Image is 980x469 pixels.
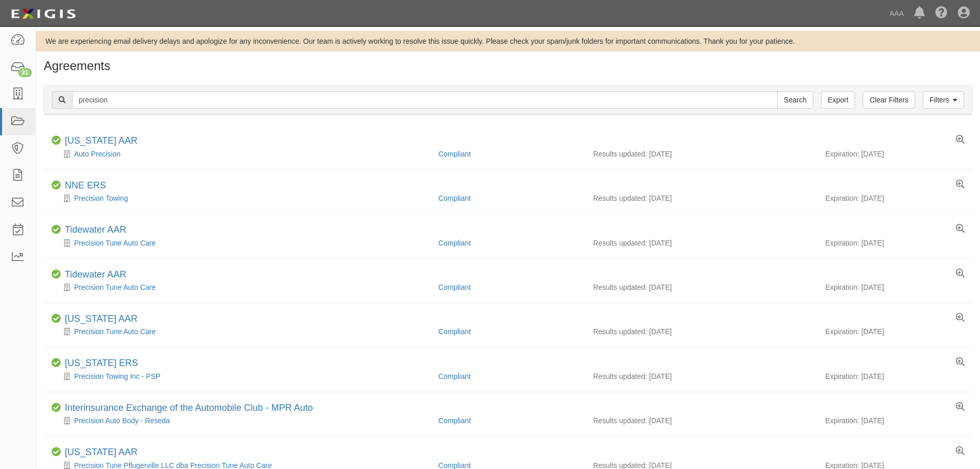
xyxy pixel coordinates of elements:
div: Interinsurance Exchange of the Automobile Club - MPR Auto [65,403,313,414]
div: Precision Towing [51,193,431,203]
div: Expiration: [DATE] [825,371,965,381]
div: 31 [18,68,32,77]
a: [US_STATE] ERS [65,358,138,368]
img: logo-5460c22ac91f19d4615b14bd174203de0afe785f0fc80cf4dbbc73dc1793850b.png [8,5,79,23]
div: Results updated: [DATE] [593,415,810,426]
div: Results updated: [DATE] [593,282,810,292]
a: View results summary [956,314,965,323]
a: Interinsurance Exchange of the Automobile Club - MPR Auto [65,403,313,413]
div: Precision Auto Body - Reseda [51,415,431,426]
i: Compliant [51,181,61,190]
a: View results summary [956,358,965,367]
div: Expiration: [DATE] [825,149,965,159]
input: Search [72,91,778,109]
a: View results summary [956,180,965,189]
a: Tidewater AAR [65,269,126,280]
a: Precision Tune Auto Care [74,239,156,247]
div: Results updated: [DATE] [593,238,810,248]
i: Compliant [51,225,61,234]
i: Compliant [51,270,61,279]
div: Tidewater AAR [65,269,126,281]
div: Expiration: [DATE] [825,282,965,292]
a: Clear Filters [863,91,915,109]
div: Precision Tune Auto Care [51,282,431,292]
a: [US_STATE] AAR [65,135,137,146]
div: Precision Towing Inc - PSP [51,371,431,381]
a: Precision Towing [74,194,128,202]
a: Tidewater AAR [65,224,126,235]
a: View results summary [956,135,965,145]
div: Tidewater AAR [65,224,126,236]
i: Help Center - Complianz [935,7,948,20]
input: Search [777,91,813,109]
div: Results updated: [DATE] [593,149,810,159]
a: Filters [923,91,964,109]
div: We are experiencing email delivery delays and apologize for any inconvenience. Our team is active... [36,36,980,46]
a: Compliant [438,239,471,247]
a: View results summary [956,403,965,412]
a: Compliant [438,327,471,336]
i: Compliant [51,447,61,457]
a: Compliant [438,283,471,291]
div: Expiration: [DATE] [825,193,965,203]
a: Precision Tune Auto Care [74,327,156,336]
div: Results updated: [DATE] [593,193,810,203]
div: Auto Precision [51,149,431,159]
a: Auto Precision [74,150,120,158]
div: Expiration: [DATE] [825,238,965,248]
a: Compliant [438,194,471,202]
div: Expiration: [DATE] [825,326,965,337]
div: Expiration: [DATE] [825,415,965,426]
i: Compliant [51,314,61,323]
div: Results updated: [DATE] [593,326,810,337]
a: Precision Auto Body - Reseda [74,416,170,425]
a: Precision Towing Inc - PSP [74,372,161,380]
div: California AAR [65,135,137,147]
a: Export [821,91,855,109]
h1: Agreements [44,59,972,73]
i: Compliant [51,358,61,368]
a: View results summary [956,269,965,279]
a: Precision Tune Auto Care [74,283,156,291]
a: Compliant [438,150,471,158]
a: View results summary [956,224,965,234]
a: [US_STATE] AAR [65,314,137,324]
div: Texas AAR [65,447,137,458]
div: NNE ERS [65,180,106,192]
a: Compliant [438,372,471,380]
a: AAA [884,3,909,24]
a: [US_STATE] AAR [65,447,137,457]
div: California ERS [65,358,138,369]
div: Precision Tune Auto Care [51,326,431,337]
a: View results summary [956,447,965,456]
div: Results updated: [DATE] [593,371,810,381]
a: Compliant [438,416,471,425]
i: Compliant [51,136,61,145]
div: Precision Tune Auto Care [51,238,431,248]
div: Texas AAR [65,314,137,325]
a: NNE ERS [65,180,106,190]
i: Compliant [51,403,61,412]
